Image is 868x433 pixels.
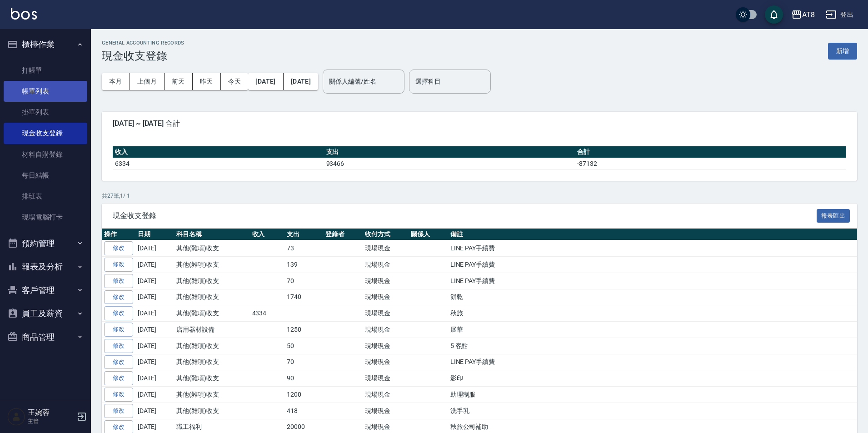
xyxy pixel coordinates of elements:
[363,257,409,273] td: 現場現金
[135,229,174,240] th: 日期
[4,279,87,302] button: 客戶管理
[104,371,133,385] a: 修改
[448,338,857,354] td: 5 客點
[575,146,846,158] th: 合計
[193,73,221,90] button: 昨天
[363,322,409,338] td: 現場現金
[448,289,857,305] td: 餅乾
[113,146,324,158] th: 收入
[130,73,165,90] button: 上個月
[135,305,174,322] td: [DATE]
[4,60,87,81] a: 打帳單
[284,273,323,289] td: 70
[284,289,323,305] td: 1740
[102,229,135,240] th: 操作
[4,102,87,123] a: 掛單列表
[174,338,250,354] td: 其他(雜項)收支
[135,240,174,257] td: [DATE]
[4,207,87,228] a: 現場電腦打卡
[323,229,363,240] th: 登錄者
[174,387,250,403] td: 其他(雜項)收支
[363,387,409,403] td: 現場現金
[174,322,250,338] td: 店用器材設備
[363,240,409,257] td: 現場現金
[4,186,87,207] a: 排班表
[174,273,250,289] td: 其他(雜項)收支
[135,257,174,273] td: [DATE]
[104,355,133,369] a: 修改
[284,240,323,257] td: 73
[284,73,318,90] button: [DATE]
[4,255,87,279] button: 報表及分析
[4,165,87,186] a: 每日結帳
[284,387,323,403] td: 1200
[828,46,857,55] a: 新增
[448,354,857,370] td: LINE PAY手續費
[4,123,87,144] a: 現金收支登錄
[174,257,250,273] td: 其他(雜項)收支
[363,354,409,370] td: 現場現金
[284,229,323,240] th: 支出
[817,209,850,223] button: 報表匯出
[284,403,323,419] td: 418
[250,229,285,240] th: 收入
[363,370,409,387] td: 現場現金
[363,273,409,289] td: 現場現金
[113,211,817,220] span: 現金收支登錄
[135,273,174,289] td: [DATE]
[788,5,818,24] button: AT8
[28,417,74,425] p: 主管
[174,289,250,305] td: 其他(雜項)收支
[104,388,133,402] a: 修改
[104,290,133,304] a: 修改
[448,240,857,257] td: LINE PAY手續費
[765,5,783,24] button: save
[448,387,857,403] td: 助理制服
[363,403,409,419] td: 現場現金
[363,289,409,305] td: 現場現金
[113,119,846,128] span: [DATE] ~ [DATE] 合計
[104,339,133,353] a: 修改
[104,404,133,418] a: 修改
[104,241,133,255] a: 修改
[448,257,857,273] td: LINE PAY手續費
[802,9,815,20] div: AT8
[448,305,857,322] td: 秋旅
[363,229,409,240] th: 收付方式
[4,325,87,349] button: 商品管理
[135,354,174,370] td: [DATE]
[102,192,857,200] p: 共 27 筆, 1 / 1
[448,229,857,240] th: 備註
[102,50,185,62] h3: 現金收支登錄
[4,144,87,165] a: 材料自購登錄
[135,289,174,305] td: [DATE]
[284,322,323,338] td: 1250
[104,323,133,337] a: 修改
[4,33,87,56] button: 櫃檯作業
[174,370,250,387] td: 其他(雜項)收支
[284,257,323,273] td: 139
[135,338,174,354] td: [DATE]
[575,158,846,169] td: -87132
[174,354,250,370] td: 其他(雜項)收支
[174,240,250,257] td: 其他(雜項)收支
[102,40,185,46] h2: GENERAL ACCOUNTING RECORDS
[248,73,283,90] button: [DATE]
[174,229,250,240] th: 科目名稱
[284,338,323,354] td: 50
[7,408,25,426] img: Person
[102,73,130,90] button: 本月
[113,158,324,169] td: 6334
[448,403,857,419] td: 洗手乳
[324,158,575,169] td: 93466
[104,258,133,272] a: 修改
[409,229,448,240] th: 關係人
[28,408,74,417] h5: 王婉蓉
[324,146,575,158] th: 支出
[135,387,174,403] td: [DATE]
[363,338,409,354] td: 現場現金
[4,302,87,325] button: 員工及薪資
[165,73,193,90] button: 前天
[104,306,133,320] a: 修改
[250,305,285,322] td: 4334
